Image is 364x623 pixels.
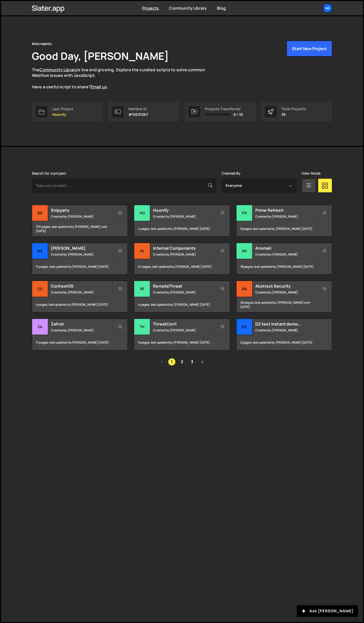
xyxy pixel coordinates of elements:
[217,5,226,11] a: Blog
[32,358,332,366] div: Pagination
[134,335,230,350] div: 9 pages, last updated by [PERSON_NAME] [DATE]
[134,221,230,236] div: 4 pages, last updated by [PERSON_NAME] [DATE]
[255,321,317,327] h2: DZ test instant demo (delete later)
[236,205,253,221] div: Pr
[255,207,317,213] h2: Prime Refresh
[32,281,128,313] a: Co ContextOS Created by [PERSON_NAME] 4 pages, last updated by [PERSON_NAME] [DATE]
[51,328,112,332] small: Created by [PERSON_NAME]
[236,221,332,236] div: 9 pages, last updated by [PERSON_NAME] [DATE]
[153,214,214,219] small: Created by [PERSON_NAME]
[32,243,128,275] a: Ma [PERSON_NAME] Created by [PERSON_NAME] 11 pages, last updated by [PERSON_NAME] [DATE]
[134,243,150,259] div: In
[134,319,230,350] a: Th ThreatCon1 Created by [PERSON_NAME] 9 pages, last updated by [PERSON_NAME] [DATE]
[32,281,48,297] div: Co
[134,297,230,312] div: 4 pages, last updated by [PERSON_NAME] [DATE]
[255,214,317,219] small: Created by [PERSON_NAME]
[32,205,128,237] a: Sn Snippets Created by [PERSON_NAME] 153 pages, last updated by [PERSON_NAME] over [DATE]
[134,205,230,237] a: Ho Hoonify Created by [PERSON_NAME] 4 pages, last updated by [PERSON_NAME] [DATE]
[178,358,186,366] a: Page 2
[134,281,150,297] div: Re
[236,243,253,259] div: An
[221,171,241,175] label: Created By
[236,281,332,313] a: Ab Abstract Security Created by [PERSON_NAME] 26 pages, last updated by [PERSON_NAME] over [DATE]
[32,205,48,221] div: Sn
[153,245,214,251] h2: Internal Components
[142,5,159,11] a: Projects
[153,283,214,289] h2: RemoteThreat
[32,221,128,236] div: 153 pages, last updated by [PERSON_NAME] over [DATE]
[39,67,77,73] a: Community Library
[32,335,128,350] div: 11 pages, last updated by [PERSON_NAME] [DATE]
[255,328,317,332] small: Created by [PERSON_NAME]
[153,290,214,294] small: Created by [PERSON_NAME]
[51,245,112,251] h2: [PERSON_NAME]
[134,259,230,274] div: 47 pages, last updated by [PERSON_NAME] [DATE]
[153,207,214,213] h2: Hoonify
[236,205,332,237] a: Pr Prime Refresh Created by [PERSON_NAME] 9 pages, last updated by [PERSON_NAME] [DATE]
[255,252,317,257] small: Created by [PERSON_NAME]
[188,358,196,366] a: Page 3
[91,84,107,90] a: Email us
[255,283,317,289] h2: Abstract Security
[32,243,48,259] div: Ma
[199,358,206,366] a: Next page
[302,171,320,175] label: View Mode
[233,112,243,117] span: 0 / 10
[134,319,150,335] div: Th
[255,290,317,294] small: Created by [PERSON_NAME]
[236,259,332,274] div: 18 pages, last updated by [PERSON_NAME] [DATE]
[282,107,306,111] div: Total Projects
[153,252,214,257] small: Created by [PERSON_NAME]
[51,207,112,213] h2: Snippets
[32,319,48,335] div: Za
[32,259,128,274] div: 11 pages, last updated by [PERSON_NAME] [DATE]
[52,107,73,111] div: Last Project
[51,252,112,257] small: Created by [PERSON_NAME]
[153,321,214,327] h2: ThreatCon1
[236,297,332,312] div: 26 pages, last updated by [PERSON_NAME] over [DATE]
[134,205,150,221] div: Ho
[51,290,112,294] small: Created by [PERSON_NAME]
[32,49,169,63] h1: Good Day, [PERSON_NAME]
[51,214,112,219] small: Created by [PERSON_NAME]
[32,67,215,90] p: The is live and growing. Explore the curated scripts to solve common Webflow issues with JavaScri...
[236,243,332,275] a: An Anomali Created by [PERSON_NAME] 18 pages, last updated by [PERSON_NAME] [DATE]
[51,283,112,289] h2: ContextOS
[51,321,112,327] h2: Zafran
[52,112,73,117] p: Hoonify
[129,107,148,111] div: Member ID
[32,178,216,193] input: Type your project...
[255,245,317,251] h2: Anomali
[32,171,66,175] label: Search for a project
[129,112,148,117] p: #10031367
[236,319,332,350] a: DZ DZ test instant demo (delete later) Created by [PERSON_NAME] 2 pages, last updated by [PERSON_...
[32,41,52,47] div: Miscreants
[205,107,243,111] div: Projects Transferred
[236,281,253,297] div: Ab
[32,102,103,121] a: Last Project Hoonify
[297,605,358,617] button: Ask [PERSON_NAME]
[134,281,230,313] a: Re RemoteThreat Created by [PERSON_NAME] 4 pages, last updated by [PERSON_NAME] [DATE]
[32,319,128,350] a: Za Zafran Created by [PERSON_NAME] 11 pages, last updated by [PERSON_NAME] [DATE]
[282,112,306,117] p: 35
[134,243,230,275] a: In Internal Components Created by [PERSON_NAME] 47 pages, last updated by [PERSON_NAME] [DATE]
[153,328,214,332] small: Created by [PERSON_NAME]
[32,297,128,312] div: 4 pages, last updated by [PERSON_NAME] [DATE]
[287,41,332,56] button: Start New Project
[323,4,332,13] a: Mi
[169,5,207,11] a: Community Library
[236,319,253,335] div: DZ
[236,335,332,350] div: 2 pages, last updated by [PERSON_NAME] [DATE]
